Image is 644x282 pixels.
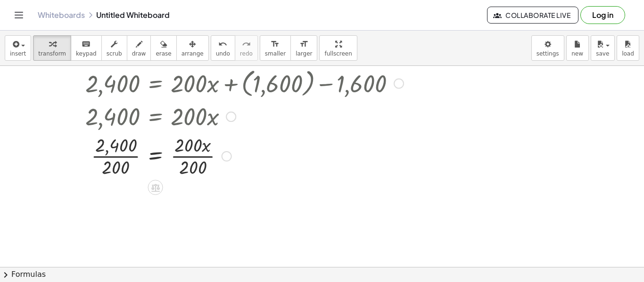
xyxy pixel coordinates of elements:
span: save [596,50,609,57]
span: larger [296,50,312,57]
span: arrange [182,50,204,57]
span: insert [10,50,26,57]
i: keyboard [82,39,91,50]
button: new [566,35,589,61]
a: Whiteboards [38,10,85,20]
button: Toggle navigation [11,8,26,23]
span: fullscreen [324,50,352,57]
button: draw [127,35,151,61]
span: redo [240,50,253,57]
i: redo [242,39,251,50]
span: erase [156,50,171,57]
span: new [571,50,583,57]
button: settings [531,35,564,61]
button: Log in [580,6,625,24]
span: undo [216,50,230,57]
i: undo [218,39,227,50]
button: fullscreen [319,35,357,61]
button: format_sizelarger [290,35,317,61]
span: settings [537,50,559,57]
i: format_size [271,39,280,50]
button: redoredo [235,35,258,61]
button: erase [150,35,176,61]
button: transform [33,35,71,61]
button: undoundo [211,35,235,61]
button: insert [5,35,31,61]
span: scrub [107,50,122,57]
button: Collaborate Live [487,7,578,24]
span: transform [38,50,66,57]
button: load [617,35,639,61]
span: load [622,50,634,57]
i: format_size [299,39,308,50]
button: save [591,35,615,61]
button: keyboardkeypad [71,35,102,61]
button: format_sizesmaller [260,35,291,61]
span: smaller [265,50,286,57]
span: Collaborate Live [495,11,570,19]
span: draw [132,50,146,57]
button: scrub [101,35,127,61]
div: Apply the same math to both sides of the equation [148,180,163,195]
span: keypad [76,50,97,57]
button: arrange [176,35,209,61]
